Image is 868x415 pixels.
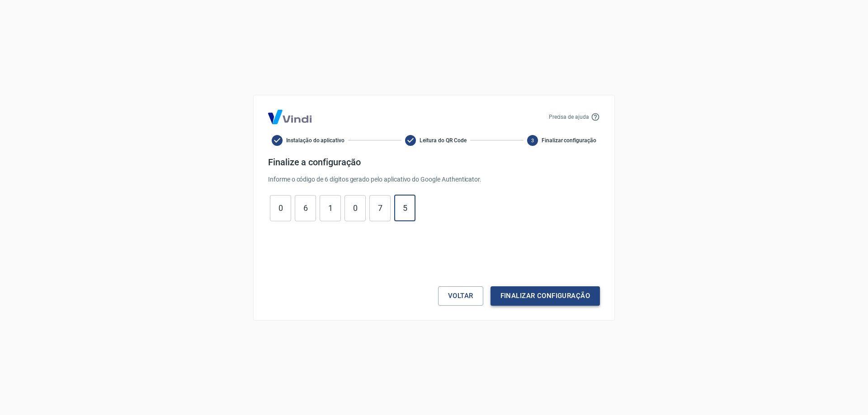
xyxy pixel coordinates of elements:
img: Logo Vind [268,110,311,124]
text: 3 [531,137,534,143]
p: Precisa de ajuda [549,113,589,121]
span: Leitura do QR Code [420,136,466,145]
p: Informe o código de 6 dígitos gerado pelo aplicativo do Google Authenticator. [268,175,600,184]
span: Finalizar configuração [542,136,596,145]
button: Voltar [438,286,483,305]
button: Finalizar configuração [491,286,600,305]
h4: Finalize a configuração [268,157,600,168]
span: Instalação do aplicativo [286,136,344,145]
